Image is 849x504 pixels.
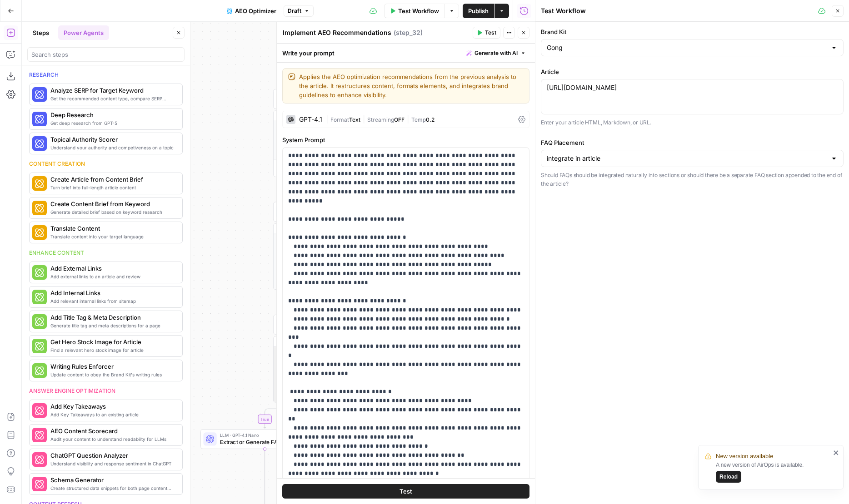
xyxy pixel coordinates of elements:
div: Enhance content [29,249,183,257]
div: LLM · GPT-4.1 NanoExtract or Generate FAQsStep 37 [200,429,329,449]
button: Power Agents [58,25,109,40]
button: Test [473,27,500,39]
span: Add relevant internal links from sitemap [50,297,175,305]
span: Extract or Generate FAQs [220,438,304,446]
button: close [833,449,839,456]
button: Test Workflow [384,4,444,18]
span: | [326,114,330,124]
span: Schema Generator [50,475,175,484]
span: LLM · GPT-4.1 Nano [220,432,304,439]
span: Analyze SERP for Target Keyword [50,86,175,95]
span: Create Content Brief from Keyword [50,199,175,208]
span: Streaming [367,116,394,123]
span: Test Workflow [398,6,439,15]
span: Turn brief into full-length article content [50,184,175,191]
input: integrate in article [547,154,827,163]
div: GPT-4.1 [299,116,322,123]
textarea: Applies the AEO optimization recommendations from the previous analysis to the article. It restru... [299,72,524,99]
span: Add external links to an article and review [50,273,175,280]
button: Test [282,484,529,499]
span: | [405,114,411,124]
span: Format [330,116,349,123]
button: Steps [27,25,55,40]
input: Search steps [31,50,180,59]
g: Edge from step_33 to step_37 [264,403,338,429]
div: Write your prompt [277,44,535,62]
span: Text [349,116,360,123]
textarea: [URL][DOMAIN_NAME] [547,83,838,92]
label: FAQ Placement [541,138,844,147]
span: Audit your content to understand readability for LLMs [50,435,175,443]
span: Find a relevant hero stock image for article [50,346,175,354]
span: Publish [468,6,489,15]
span: AEO Content Scorecard [50,426,175,435]
span: New version available [716,452,773,461]
span: Generate detailed brief based on keyword research [50,208,175,216]
span: Update content to obey the Brand Kit's writing rules [50,371,175,378]
span: Get the recommended content type, compare SERP headers, and analyze SERP patterns [50,95,175,102]
span: Draft [288,7,301,15]
span: OFF [394,116,405,123]
span: Get deep research from GPT-5 [50,119,175,127]
span: Create structured data snippets for both page content and images [50,484,175,492]
span: Understand visibility and response sentiment in ChatGPT [50,460,175,467]
span: Temp [411,116,426,123]
span: Add Key Takeaways [50,402,175,411]
label: System Prompt [282,135,529,144]
span: Reload [719,473,738,481]
label: Article [541,67,844,76]
span: Create Article from Content Brief [50,175,175,184]
span: ( step_32 ) [394,28,423,37]
span: 0.2 [426,116,434,123]
span: Topical Authority Scorer [50,135,175,144]
p: Enter your article HTML, Markdown, or URL. [541,118,844,127]
span: Generate with AI [474,49,518,57]
span: Generate title tag and meta descriptions for a page [50,322,175,329]
textarea: Implement AEO Recommendations [283,28,391,37]
span: Add Internal Links [50,288,175,297]
span: | [360,114,367,124]
button: Draft [284,5,314,17]
span: Add Key Takeaways to an existing article [50,411,175,418]
span: Get Hero Stock Image for Article [50,337,175,346]
label: Brand Kit [541,27,844,36]
span: ChatGPT Question Analyzer [50,451,175,460]
div: Research [29,71,183,79]
button: Publish [463,4,494,18]
span: Understand your authority and competiveness on a topic [50,144,175,151]
p: Should FAQs should be integrated naturally into sections or should there be a separate FAQ sectio... [541,171,844,188]
span: Translate content into your target language [50,233,175,240]
span: Writing Rules Enforcer [50,362,175,371]
div: Answer engine optimization [29,387,183,395]
span: Translate Content [50,224,175,233]
div: A new version of AirOps is available. [716,461,830,483]
button: Generate with AI [463,47,529,59]
span: Add Title Tag & Meta Description [50,313,175,322]
span: Test [400,487,412,496]
input: Gong [547,43,827,52]
span: Add External Links [50,264,175,273]
span: AEO Optimizer [235,6,276,15]
button: Reload [716,471,741,483]
span: Deep Research [50,110,175,119]
span: Test [485,29,496,37]
div: Content creation [29,160,183,168]
button: AEO Optimizer [221,4,282,18]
